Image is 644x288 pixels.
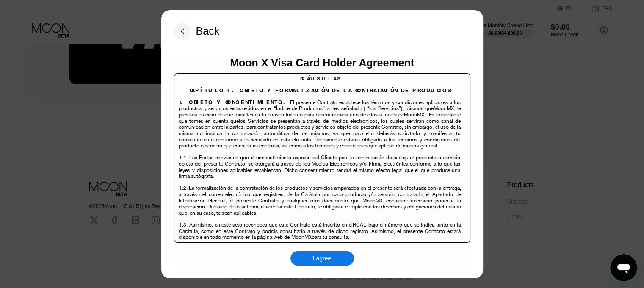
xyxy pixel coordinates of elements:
[404,111,424,118] span: MoonMX
[239,117,321,125] span: los Servicios se presentan a través
[313,255,332,262] div: I agree
[179,221,461,241] span: bajo el número que se indica tanto en la Carátula, como en este Contrato y podrás consultarlo a t...
[434,105,454,112] span: MoonMX
[179,117,461,150] span: del medios electrónicos, los cuales servirán como canal de comunicación entre la partes, para con...
[179,197,461,216] span: considere necesario poner a tu disposición. Derivado de lo anterior, al aceptar este Contrato, te...
[402,105,434,112] span: , mismos que
[291,233,312,241] span: MoonMX
[300,75,342,82] span: CLÁUSULAS
[362,197,383,204] span: MoonMX
[353,221,366,228] span: RCAL
[290,251,354,266] div: I agree
[179,184,461,204] span: 1.2. La formalización de la contratación de los productos y servicios amparados en el presente se...
[196,25,220,37] div: Back
[367,105,402,112] span: “los Servicios”)
[610,254,637,281] iframe: Button to launch messaging window
[179,99,288,106] span: 1. OBJETO Y CONSENTIMIENTO.
[230,57,414,69] div: Moon X Visa Card Holder Agreement
[179,154,460,180] span: 1.1. Las Partes convienen que el consentimiento expreso del Cliente para la contratación de cualq...
[174,23,220,40] div: Back
[312,233,349,241] span: para tu consulta.
[179,99,461,112] span: El presente Contrato establece los términos y condiciones aplicables a los productos y servicios ...
[190,87,453,94] span: CAPÍTULO I. OBJETO Y FORMALIZACIÓN DE LA CONTRATACIÓN DE PRODUCTOS
[179,221,353,228] span: 1.3. Asimismo, en este acto reconoces que este Contrato está inscrito en el
[179,111,461,125] span: . Es importante que tomes en cuenta que
[179,105,461,118] span: te prestará en caso de que manifiestes tu consentimiento para contratar cada uno de ellos a travé...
